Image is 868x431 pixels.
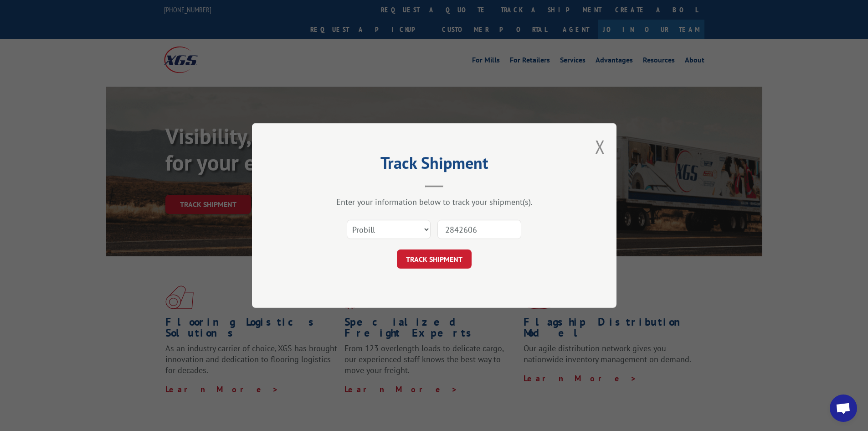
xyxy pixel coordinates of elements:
[298,197,571,207] div: Enter your information below to track your shipment(s).
[298,156,571,174] h2: Track Shipment
[437,220,521,239] input: Number(s)
[830,395,857,422] div: Open chat
[595,135,605,159] button: Close modal
[397,249,472,269] button: TRACK SHIPMENT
